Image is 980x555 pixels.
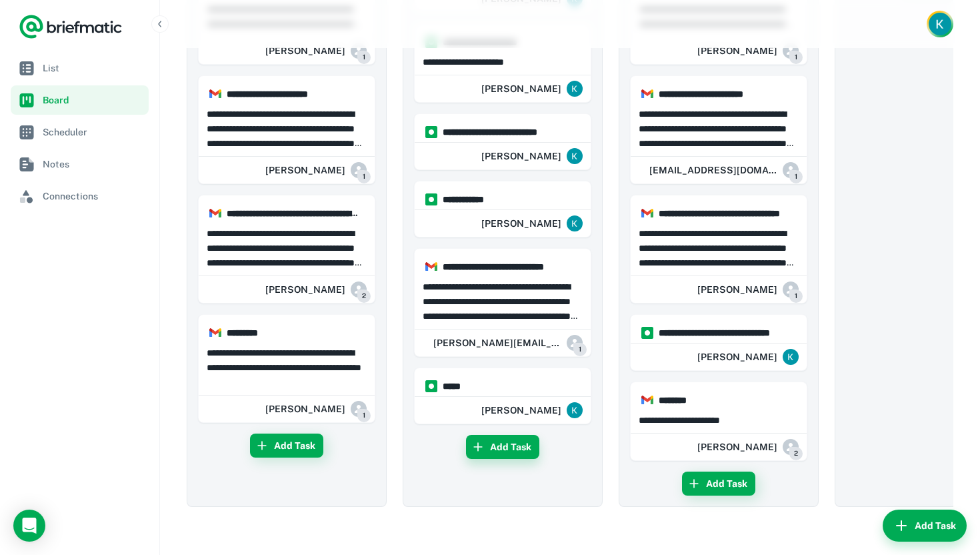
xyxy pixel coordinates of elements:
div: Load Chat [13,510,45,542]
img: https://app.briefmatic.com/assets/integrations/gmail.png [209,207,221,219]
div: sales@gnscorp.com [639,157,799,183]
div: Kristina Jackson [481,397,583,424]
span: 2 [357,290,371,303]
div: Lindsay Navagh [697,276,799,303]
a: Scheduler [11,117,149,147]
a: Notes [11,149,149,179]
h6: [PERSON_NAME] [481,216,561,231]
h6: [PERSON_NAME] [697,282,777,297]
span: 2 [789,447,803,460]
img: https://app.briefmatic.com/assets/integrations/manual.png [425,193,437,205]
img: ACg8ocIZFM1FNgLIj_5FCpSvPpV0t-FvOHOuPYEPkvuRwFGVUr5Yuw=s96-c [567,81,583,97]
div: https://app.briefmatic.com/assets/integrations/manual.png**** **** **Kristina Jackson [414,181,591,237]
span: List [43,61,143,75]
h6: [PERSON_NAME] [697,440,777,454]
img: https://app.briefmatic.com/assets/integrations/gmail.png [641,88,653,100]
h6: [PERSON_NAME] [697,43,777,58]
h6: [PERSON_NAME] [265,43,345,58]
img: ACg8ocIZFM1FNgLIj_5FCpSvPpV0t-FvOHOuPYEPkvuRwFGVUr5Yuw=s96-c [567,215,583,231]
img: https://app.briefmatic.com/assets/integrations/manual.png [425,126,437,138]
button: Account button [927,11,953,37]
h6: [PERSON_NAME][EMAIL_ADDRESS][DOMAIN_NAME] [433,336,561,350]
a: List [11,53,149,83]
h6: [PERSON_NAME] [265,163,345,177]
button: Add Task [466,435,539,459]
div: reuben@hyperspacehq.com [423,330,583,356]
div: Becky Martin [265,157,367,183]
span: Connections [43,189,143,203]
div: Debra Wimpfheimer [697,37,799,64]
h6: [PERSON_NAME] [481,81,561,96]
h6: [PERSON_NAME] [697,350,777,364]
span: Board [43,93,143,107]
div: Mackenzi Farquer [265,276,367,303]
img: ACg8ocIZFM1FNgLIj_5FCpSvPpV0t-FvOHOuPYEPkvuRwFGVUr5Yuw=s96-c [783,349,799,365]
img: https://app.briefmatic.com/assets/integrations/manual.png [425,380,437,392]
a: Connections [11,181,149,211]
img: https://app.briefmatic.com/assets/integrations/gmail.png [425,261,437,273]
span: 1 [789,290,803,303]
img: Kristina Jackson [929,13,951,35]
h6: [PERSON_NAME] [265,402,345,416]
img: https://app.briefmatic.com/assets/integrations/manual.png [641,327,653,339]
img: ACg8ocIZFM1FNgLIj_5FCpSvPpV0t-FvOHOuPYEPkvuRwFGVUr5Yuw=s96-c [567,402,583,418]
button: Add Task [250,434,323,458]
span: Scheduler [43,125,143,139]
span: Notes [43,157,143,171]
span: 1 [357,170,371,183]
button: Add Task [682,472,755,496]
img: https://app.briefmatic.com/assets/integrations/gmail.png [209,327,221,339]
h6: [PERSON_NAME] [481,149,561,163]
button: Add Task [883,510,967,542]
div: Kristina Jackson [481,210,583,237]
div: Kristina Jackson [697,344,799,370]
img: https://app.briefmatic.com/assets/integrations/gmail.png [209,88,221,100]
h6: [PERSON_NAME] [265,282,345,297]
div: Lindsay Navagh [265,37,367,64]
div: Mackenzi Farquer [697,434,799,460]
span: 1 [357,51,371,64]
h6: [EMAIL_ADDRESS][DOMAIN_NAME] [649,163,777,177]
span: 1 [573,343,587,356]
img: https://app.briefmatic.com/assets/integrations/gmail.png [641,207,653,219]
div: https://app.briefmatic.com/assets/integrations/manual.png*****Kristina Jackson [414,368,591,424]
img: https://app.briefmatic.com/assets/integrations/gmail.png [641,394,653,406]
a: Board [11,85,149,115]
span: 1 [357,409,371,422]
a: Logo [19,13,123,40]
div: Tae Kim [265,396,367,422]
h6: [PERSON_NAME] [481,403,561,418]
div: Kristina Jackson [481,143,583,169]
img: ACg8ocIZFM1FNgLIj_5FCpSvPpV0t-FvOHOuPYEPkvuRwFGVUr5Yuw=s96-c [567,148,583,164]
span: 1 [789,51,803,64]
span: 1 [789,170,803,183]
div: Kristina Jackson [481,75,583,102]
